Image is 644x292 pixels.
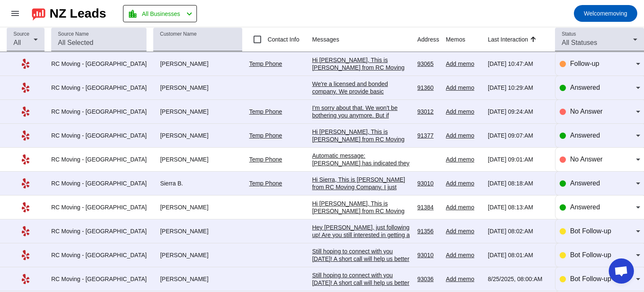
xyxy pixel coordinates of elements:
[446,156,481,163] div: Add memo
[249,180,282,187] a: Temp Phone
[446,251,481,259] div: Add memo
[417,227,439,235] div: 91356
[446,60,481,68] div: Add memo
[417,108,439,115] div: 93012
[153,203,242,211] div: [PERSON_NAME]
[488,227,548,235] div: [DATE] 08:02:AM
[153,180,242,187] div: Sierra B.
[488,275,548,283] div: 8/25/2025, 08:00:AM
[488,108,548,115] div: [DATE] 09:24:AM
[570,251,611,258] span: Bot Follow-up
[249,60,282,67] a: Temp Phone
[13,39,21,46] span: All
[153,108,242,115] div: [PERSON_NAME]
[570,227,611,235] span: Bot Follow-up
[417,132,439,139] div: 91377
[312,176,411,251] div: Hi Sierra, This is [PERSON_NAME] from RC Moving Company. I just wanted to follow up and see if yo...
[446,108,481,115] div: Add memo
[58,31,89,37] mat-label: Source Name
[153,60,242,68] div: [PERSON_NAME]
[13,31,29,37] mat-label: Source
[249,132,282,139] a: Temp Phone
[312,80,411,118] div: We're a licensed and bonded company. We provide basic insurance free of charge. It covers $0.60 p...
[446,227,481,235] div: Add memo
[21,107,31,117] mat-icon: Yelp
[51,156,147,163] div: RC Moving - [GEOGRAPHIC_DATA]
[446,180,481,187] div: Add memo
[417,180,439,187] div: 93010
[128,9,138,19] mat-icon: location_city
[51,227,147,235] div: RC Moving - [GEOGRAPHIC_DATA]
[153,227,242,235] div: [PERSON_NAME]
[312,224,411,284] div: Hey [PERSON_NAME], just following up! Are you still interested in getting a moving estimate? We'd...
[570,60,599,67] span: Follow-up
[488,180,548,187] div: [DATE] 08:18:AM
[609,258,634,284] a: Open chat
[570,156,602,163] span: No Answer
[21,226,31,236] mat-icon: Yelp
[21,154,31,164] mat-icon: Yelp
[51,251,147,259] div: RC Moving - [GEOGRAPHIC_DATA]
[312,56,411,147] div: Hi [PERSON_NAME], This is [PERSON_NAME] from RC Moving Company. I tried calling you to talk about...
[10,8,20,18] mat-icon: menu
[153,275,242,283] div: [PERSON_NAME]
[446,132,481,139] div: Add memo
[184,9,194,19] mat-icon: chevron_left
[417,275,439,283] div: 93036
[417,60,439,68] div: 93065
[312,152,411,182] div: Automatic message: [PERSON_NAME] has indicated they have booked another business for this job.
[488,60,548,68] div: [DATE] 10:47:AM
[142,8,180,20] span: All Businesses
[153,156,242,163] div: [PERSON_NAME]
[21,130,31,141] mat-icon: Yelp
[51,132,147,139] div: RC Moving - [GEOGRAPHIC_DATA]
[32,6,45,21] img: logo
[446,203,481,211] div: Add memo
[312,104,411,134] div: I'm sorry about that. We won't be bothering you anymore. But if anything changes, we'll be glad t...
[123,5,197,22] button: All Businesses
[570,275,611,282] span: Bot Follow-up
[562,39,597,46] span: All Statuses
[488,251,548,259] div: [DATE] 08:01:AM
[446,275,481,283] div: Add memo
[570,203,600,211] span: Answered
[21,83,31,93] mat-icon: Yelp
[21,59,31,69] mat-icon: Yelp
[266,35,299,44] label: Contact Info
[153,84,242,91] div: [PERSON_NAME]
[249,156,282,163] a: Temp Phone
[488,203,548,211] div: [DATE] 08:13:AM
[312,200,411,283] div: Hi [PERSON_NAME], This is [PERSON_NAME] from RC Moving Company. I just wanted to follow up and se...
[584,10,608,17] span: Welcome
[58,38,140,48] input: All Selected
[488,132,548,139] div: [DATE] 09:07:AM
[417,27,446,52] th: Address
[21,250,31,260] mat-icon: Yelp
[488,35,528,44] div: Last Interaction
[249,108,282,115] a: Temp Phone
[160,31,196,37] mat-label: Customer Name
[21,274,31,284] mat-icon: Yelp
[562,31,576,37] mat-label: Status
[312,27,417,52] th: Messages
[446,84,481,91] div: Add memo
[312,128,411,203] div: Hi [PERSON_NAME], This is [PERSON_NAME] from RC Moving Company. I tried calling you to talk about...
[446,27,488,52] th: Memos
[51,203,147,211] div: RC Moving - [GEOGRAPHIC_DATA]
[50,8,106,19] div: NZ Leads
[21,202,31,212] mat-icon: Yelp
[153,251,242,259] div: [PERSON_NAME]
[51,60,147,68] div: RC Moving - [GEOGRAPHIC_DATA]
[570,108,602,115] span: No Answer
[574,5,637,22] button: Welcomemoving
[488,156,548,163] div: [DATE] 09:01:AM
[488,84,548,91] div: [DATE] 10:29:AM
[21,178,31,188] mat-icon: Yelp
[51,275,147,283] div: RC Moving - [GEOGRAPHIC_DATA]
[584,8,627,19] span: moving
[570,180,600,187] span: Answered
[417,251,439,259] div: 93010
[570,132,600,139] span: Answered
[51,84,147,91] div: RC Moving - [GEOGRAPHIC_DATA]
[570,84,600,91] span: Answered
